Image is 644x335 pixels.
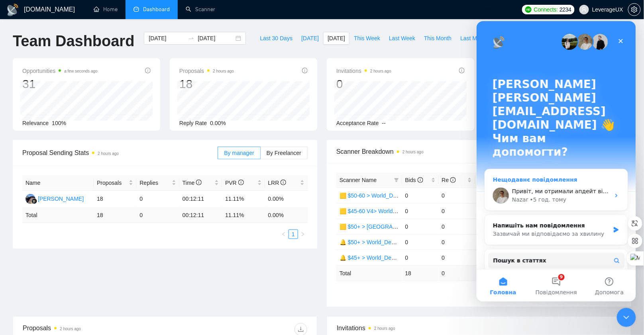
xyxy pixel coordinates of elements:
[279,229,289,239] button: left
[525,6,532,13] img: upwork-logo.png
[402,219,439,234] td: 0
[179,208,222,223] td: 00:12:11
[456,32,492,45] button: Last Month
[389,34,415,43] span: Last Week
[53,249,106,280] button: Повідомлення
[22,120,49,126] span: Relevance
[13,32,134,51] h1: Team Dashboard
[475,250,512,265] td: 0.00%
[336,76,391,92] div: 0
[149,34,185,43] input: Start date
[179,76,234,92] div: 18
[145,68,151,73] span: info-circle
[628,3,641,16] button: setting
[225,180,244,186] span: PVR
[12,231,148,247] button: Пошук в статтях
[196,180,202,185] span: info-circle
[340,239,438,245] a: 🔔 $50+ > World_Design Only_General
[136,191,179,208] td: 0
[439,188,475,203] td: 0
[450,177,456,183] span: info-circle
[289,230,298,239] a: 1
[475,265,512,281] td: 11.11 %
[97,178,127,187] span: Proposals
[340,223,554,230] a: 🟨 $50+ > [GEOGRAPHIC_DATA]+[GEOGRAPHIC_DATA] Only_Tony-UX/UI_General
[298,229,308,239] li: Next Page
[323,32,349,45] button: [DATE]
[94,6,118,13] a: homeHome
[617,308,636,327] iframe: To enrich screen reader interactions, please activate Accessibility in Grammarly extension settings
[475,188,512,203] td: 0.00%
[8,194,151,224] div: Напишіть нам повідомленняЗазвичай ми відповідаємо за хвилину
[402,250,439,265] td: 0
[179,120,207,126] span: Reply Rate
[183,180,202,186] span: Time
[222,191,265,208] td: 11.11%
[60,327,81,331] time: 2 hours ago
[402,234,439,250] td: 0
[302,68,308,73] span: info-circle
[268,180,287,186] span: LRR
[298,229,308,239] button: right
[224,150,254,156] span: By manager
[402,265,439,281] td: 18
[439,250,475,265] td: 0
[210,120,226,126] span: 0.00%
[179,66,234,76] span: Proposals
[64,69,97,73] time: a few seconds ago
[118,268,147,274] span: Допомога
[265,191,308,208] td: 0.00%
[52,120,66,126] span: 100%
[418,177,423,183] span: info-circle
[402,203,439,219] td: 0
[460,34,488,43] span: Last Month
[35,174,52,183] div: Nazar
[300,232,305,237] span: right
[213,69,234,73] time: 2 hours ago
[354,34,380,43] span: This Week
[477,21,636,302] iframe: Intercom live chat
[22,76,98,92] div: 31
[374,326,395,331] time: 2 hours ago
[295,326,307,333] span: download
[297,32,323,45] button: [DATE]
[439,265,475,281] td: 0
[59,268,100,274] span: Повідомлення
[186,6,215,13] a: searchScanner
[289,229,298,239] li: 1
[98,151,119,156] time: 2 hours ago
[179,191,222,208] td: 00:12:11
[405,177,423,183] span: Bids
[475,234,512,250] td: 0.00%
[22,175,94,191] th: Name
[16,209,133,217] div: Зазвичай ми відповідаємо за хвилину
[340,177,377,183] span: Scanner Name
[238,180,244,185] span: info-circle
[260,34,293,43] span: Last 30 Days
[439,219,475,234] td: 0
[106,249,159,280] button: Допомога
[340,255,438,261] a: 🔔 $45+ > World_Design+Dev_General
[26,195,84,202] a: AA[PERSON_NAME]
[16,235,70,244] span: Пошук в статтях
[16,200,133,209] div: Напишіть нам повідомлення
[628,6,641,13] a: setting
[402,150,424,154] time: 2 hours ago
[393,174,401,186] span: filter
[143,6,170,13] span: Dashboard
[628,6,640,13] span: setting
[38,194,84,203] div: [PERSON_NAME]
[255,32,297,45] button: Last 30 Days
[336,120,379,126] span: Acceptance Rate
[198,34,234,43] input: End date
[370,69,391,73] time: 2 hours ago
[534,5,558,14] span: Connects:
[439,203,475,219] td: 0
[402,188,439,203] td: 0
[26,194,35,204] img: AA
[136,208,179,223] td: 0
[336,147,622,157] span: Scanner Breakdown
